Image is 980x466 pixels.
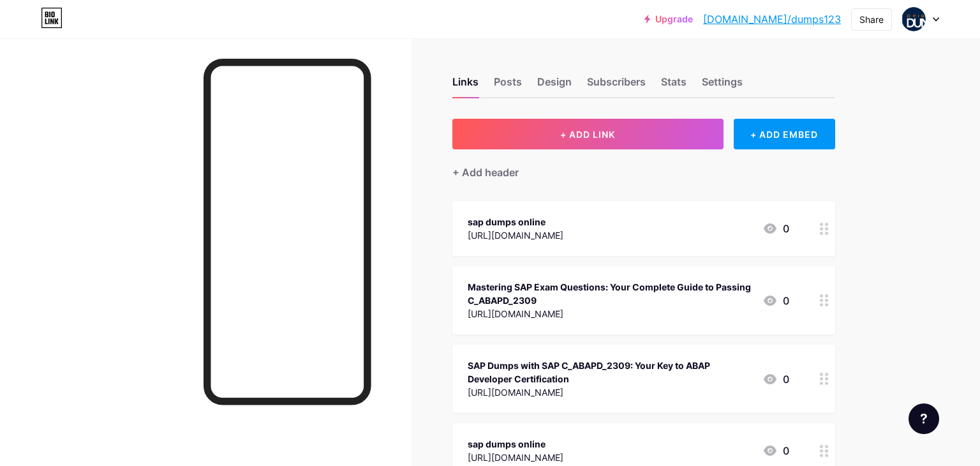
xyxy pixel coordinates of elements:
[560,129,615,140] span: + ADD LINK
[468,359,752,386] div: SAP Dumps with SAP C_ABAPD_2309: Your Key to ABAP Developer Certification
[452,119,724,149] button: + ADD LINK
[859,13,884,26] div: Share
[587,74,646,97] div: Subscribers
[902,7,926,31] img: dumps123
[494,74,522,97] div: Posts
[468,451,563,464] div: [URL][DOMAIN_NAME]
[762,443,789,458] div: 0
[537,74,572,97] div: Design
[762,372,789,387] div: 0
[468,437,563,451] div: sap dumps online
[468,280,752,307] div: Mastering SAP Exam Questions: Your Complete Guide to Passing C_ABAPD_2309
[702,74,743,97] div: Settings
[661,74,687,97] div: Stats
[734,119,835,149] div: + ADD EMBED
[468,215,563,229] div: sap dumps online
[452,74,479,97] div: Links
[762,293,789,308] div: 0
[468,386,752,399] div: [URL][DOMAIN_NAME]
[703,11,841,27] a: [DOMAIN_NAME]/dumps123
[452,165,519,180] div: + Add header
[762,221,789,236] div: 0
[468,307,752,320] div: [URL][DOMAIN_NAME]
[644,14,693,24] a: Upgrade
[468,229,563,242] div: [URL][DOMAIN_NAME]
